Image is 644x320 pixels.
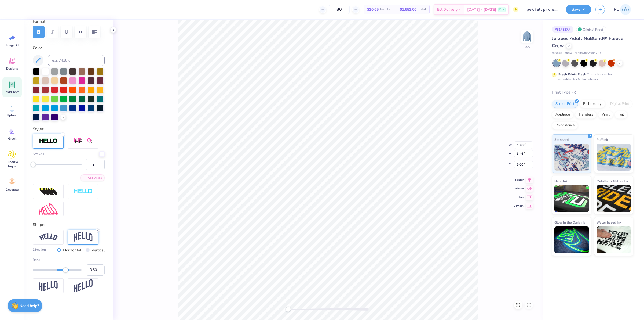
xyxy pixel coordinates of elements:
[554,178,568,184] span: Neon Ink
[554,220,585,225] span: Glow in the Dark Ink
[6,188,19,192] span: Decorate
[514,178,524,182] span: Center
[8,136,16,141] span: Greek
[552,89,633,95] div: Print Type
[552,51,562,55] span: Jerzees
[80,174,105,181] button: Add Stroke
[514,186,524,191] span: Middle
[33,257,105,262] label: Bend
[39,138,58,144] img: Stroke
[400,7,416,12] span: $1,652.00
[607,100,633,108] div: Digital Print
[552,111,573,119] div: Applique
[522,4,562,15] input: Untitled Design
[598,111,613,119] div: Vinyl
[418,7,426,12] span: Total
[597,178,628,184] span: Metallic & Glitter Ink
[467,7,496,12] span: [DATE] - [DATE]
[597,220,621,225] span: Water based Ink
[524,45,530,49] div: Back
[63,267,68,273] div: Accessibility label
[380,7,393,12] span: Per Item
[31,162,36,167] div: Accessibility label
[92,247,105,253] label: Vertical
[48,55,105,66] input: e.g. 7428 c
[522,31,532,42] img: Back
[554,144,589,171] img: Standard
[615,111,627,119] div: Foil
[33,45,105,51] label: Color
[7,113,17,117] span: Upload
[558,72,587,77] strong: Fresh Prints Flash:
[63,247,81,253] label: Horizontal
[33,152,45,156] label: Stroke 1
[33,222,46,228] label: Shapes
[74,188,93,195] img: Negative Space
[575,111,597,119] div: Transfers
[74,138,93,145] img: Shadow
[575,51,601,55] span: Minimum Order: 24 +
[612,4,633,15] a: PL
[3,160,21,168] span: Clipart & logos
[514,204,524,208] span: Bottom
[6,43,19,47] span: Image AI
[367,7,379,12] span: $20.65
[552,35,623,49] span: Jerzees Adult NuBlend® Fleece Crew
[33,247,46,253] label: Direction
[576,26,606,33] div: Original Proof
[597,137,608,142] span: Puff Ink
[558,72,624,82] div: This color can be expedited for 5 day delivery.
[33,19,105,25] label: Format
[597,226,631,253] img: Water based Ink
[597,144,631,171] img: Puff Ink
[39,187,58,196] img: 3D Illusion
[514,195,524,199] span: Top
[614,6,619,13] span: PL
[329,5,350,14] input: – –
[33,126,44,132] label: Styles
[74,232,93,242] img: Arch
[499,8,504,11] span: Free
[580,100,605,108] div: Embroidery
[286,307,291,312] div: Accessibility label
[39,203,58,215] img: Free Distort
[437,7,458,12] span: Est. Delivery
[20,303,39,308] strong: Need help?
[552,100,578,108] div: Screen Print
[554,137,569,142] span: Standard
[74,279,93,292] img: Rise
[564,51,572,55] span: # 562
[6,90,19,94] span: Add Text
[39,281,58,291] img: Flag
[552,26,573,33] div: # 517837A
[566,5,591,14] button: Save
[6,66,18,71] span: Designs
[620,4,631,15] img: Pamela Lois Reyes
[597,185,631,212] img: Metallic & Glitter Ink
[554,226,589,253] img: Glow in the Dark Ink
[39,233,58,241] img: Arc
[552,121,578,130] div: Rhinestones
[554,185,589,212] img: Neon Ink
